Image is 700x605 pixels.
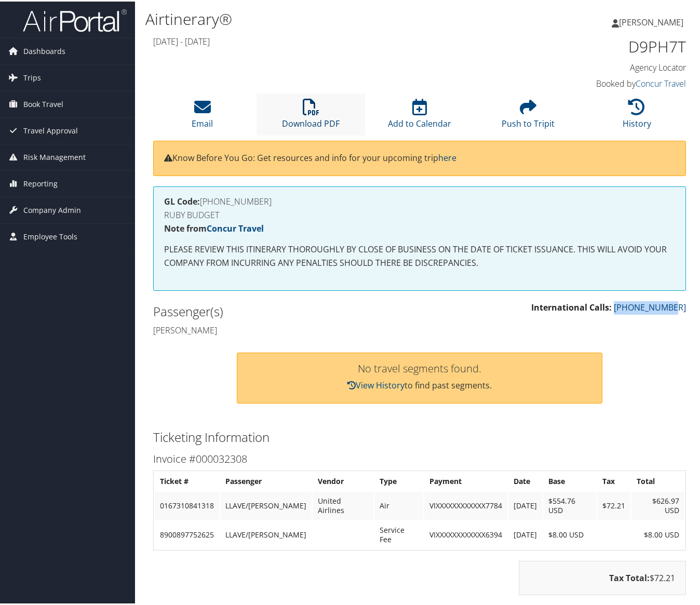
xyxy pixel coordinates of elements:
[374,519,423,547] td: Service Fee
[248,362,591,372] h3: No travel segments found.
[612,5,694,36] a: [PERSON_NAME]
[220,470,312,489] th: Passenger
[347,378,405,389] a: View History
[153,450,686,465] h3: Invoice #000032308
[164,194,200,206] strong: GL Code:
[609,571,650,582] strong: Tax Total:
[23,63,41,89] span: Trips
[424,470,507,489] th: Payment
[155,519,219,547] td: 8900897752625
[631,470,684,489] th: Total
[23,37,65,63] span: Dashboards
[564,34,686,56] h1: D9PH7T
[153,323,412,334] h4: [PERSON_NAME]
[23,90,63,116] span: Book Travel
[164,241,675,268] p: PLEASE REVIEW THIS ITINERARY THOROUGHLY BY CLOSE OF BUSINESS ON THE DATE OF TICKET ISSUANCE. THIS...
[164,150,675,164] p: Know Before You Go: Get resources and info for your upcoming trip
[543,519,596,547] td: $8.00 USD
[192,103,213,128] a: Email
[145,7,511,29] h1: Airtinerary®
[502,103,555,128] a: Push to Tripit
[543,470,596,489] th: Base
[23,143,86,169] span: Risk Management
[220,490,312,518] td: LLAVE/[PERSON_NAME]
[164,209,675,218] h4: RUBY BUDGET
[543,490,596,518] td: $554.76 USD
[153,34,549,46] h4: [DATE] - [DATE]
[313,470,373,489] th: Vendor
[531,300,612,312] strong: International Calls:
[23,196,81,222] span: Company Admin
[614,300,686,312] a: [PHONE_NUMBER]
[207,221,264,233] a: Concur Travel
[23,222,77,248] span: Employee Tools
[23,169,58,195] span: Reporting
[564,60,686,72] h4: Agency Locator
[248,378,591,391] p: to find past segments.
[388,103,451,128] a: Add to Calendar
[619,15,683,26] span: [PERSON_NAME]
[519,559,686,594] div: $72.21
[508,519,542,547] td: [DATE]
[636,76,686,88] a: Concur Travel
[508,490,542,518] td: [DATE]
[508,470,542,489] th: Date
[313,490,373,518] td: United Airlines
[623,103,651,128] a: History
[374,470,423,489] th: Type
[282,103,340,128] a: Download PDF
[424,519,507,547] td: VIXXXXXXXXXXXX6394
[374,490,423,518] td: Air
[564,76,686,88] h4: Booked by
[155,490,219,518] td: 0167310841318
[164,196,675,204] h4: [PHONE_NUMBER]
[153,427,686,445] h2: Ticketing Information
[220,519,312,547] td: LLAVE/[PERSON_NAME]
[631,519,684,547] td: $8.00 USD
[438,151,456,162] a: here
[164,221,264,233] strong: Note from
[23,7,127,31] img: airportal-logo.png
[597,470,630,489] th: Tax
[153,301,412,319] h2: Passenger(s)
[23,116,78,142] span: Travel Approval
[155,470,219,489] th: Ticket #
[631,490,684,518] td: $626.97 USD
[424,490,507,518] td: VIXXXXXXXXXXXX7784
[597,490,630,518] td: $72.21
